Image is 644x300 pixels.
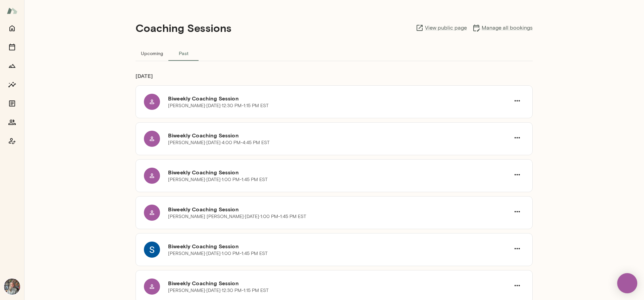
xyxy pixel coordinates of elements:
[5,78,19,91] button: Insights
[168,213,306,220] p: [PERSON_NAME] [PERSON_NAME] · [DATE] · 1:00 PM-1:45 PM EST
[136,45,533,61] div: basic tabs example
[4,278,20,295] img: Tricia Maggio
[136,72,533,85] h6: [DATE]
[168,45,199,61] button: Past
[5,97,19,110] button: Documents
[168,139,270,146] p: [PERSON_NAME] · [DATE] · 4:00 PM-4:45 PM EST
[136,45,168,61] button: Upcoming
[7,4,17,17] img: Mento
[5,134,19,148] button: Coach app
[5,59,19,73] button: Growth Plan
[168,250,268,257] p: [PERSON_NAME] · [DATE] · 1:00 PM-1:45 PM EST
[5,40,19,54] button: Sessions
[136,22,231,34] h4: Coaching Sessions
[168,279,510,287] h6: Biweekly Coaching Session
[168,205,510,213] h6: Biweekly Coaching Session
[168,242,510,250] h6: Biweekly Coaching Session
[168,94,510,102] h6: Biweekly Coaching Session
[168,176,268,183] p: [PERSON_NAME] · [DATE] · 1:00 PM-1:45 PM EST
[5,116,19,129] button: Members
[168,131,510,139] h6: Biweekly Coaching Session
[472,24,533,32] a: Manage all bookings
[168,102,269,109] p: [PERSON_NAME] · [DATE] · 12:30 PM-1:15 PM EST
[5,22,19,35] button: Home
[168,168,510,176] h6: Biweekly Coaching Session
[416,24,467,32] a: View public page
[168,287,269,294] p: [PERSON_NAME] · [DATE] · 12:30 PM-1:15 PM EST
